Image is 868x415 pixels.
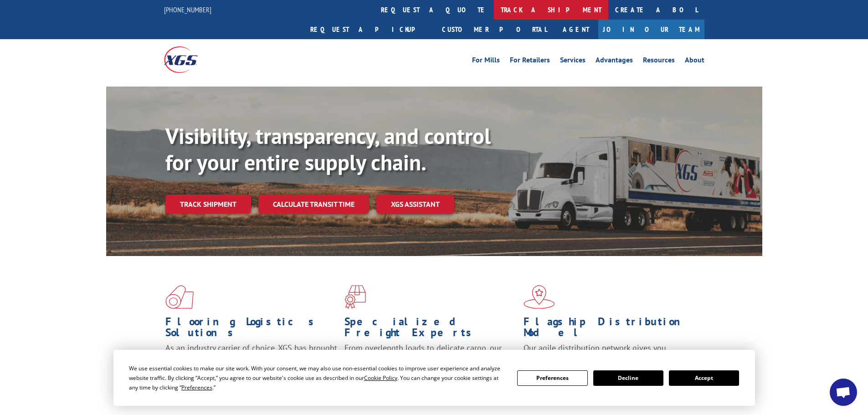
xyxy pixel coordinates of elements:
[165,343,337,375] span: As an industry carrier of choice, XGS has brought innovation and dedication to flooring logistics...
[524,285,555,309] img: xgs-icon-flagship-distribution-model-red
[113,350,755,406] div: Cookie Consent Prompt
[181,384,212,391] span: Preferences
[554,20,598,39] a: Agent
[596,56,633,67] a: Advantages
[524,343,691,364] span: Our agile distribution network gives you nationwide inventory management on demand.
[598,20,704,39] a: Join Our Team
[165,195,251,214] a: Track shipment
[129,364,506,392] div: We use essential cookies to make our site work. With your consent, we may also use non-essential ...
[344,343,517,383] p: From overlength loads to delicate cargo, our experienced staff knows the best way to move your fr...
[830,379,857,406] div: Open chat
[165,285,194,309] img: xgs-icon-total-supply-chain-intelligence-red
[669,370,739,386] button: Accept
[376,195,454,214] a: XGS ASSISTANT
[344,285,366,309] img: xgs-icon-focused-on-flooring-red
[164,5,211,14] a: [PHONE_NUMBER]
[472,56,500,67] a: For Mills
[517,370,587,386] button: Preferences
[165,316,338,343] h1: Flooring Logistics Solutions
[364,374,397,382] span: Cookie Policy
[165,122,491,176] b: Visibility, transparency, and control for your entire supply chain.
[344,316,517,343] h1: Specialized Freight Experts
[643,56,675,67] a: Resources
[510,56,550,67] a: For Retailers
[593,370,663,386] button: Decline
[258,195,369,214] a: Calculate transit time
[303,20,435,39] a: Request a pickup
[435,20,554,39] a: Customer Portal
[524,316,696,343] h1: Flagship Distribution Model
[685,56,704,67] a: About
[560,56,586,67] a: Services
